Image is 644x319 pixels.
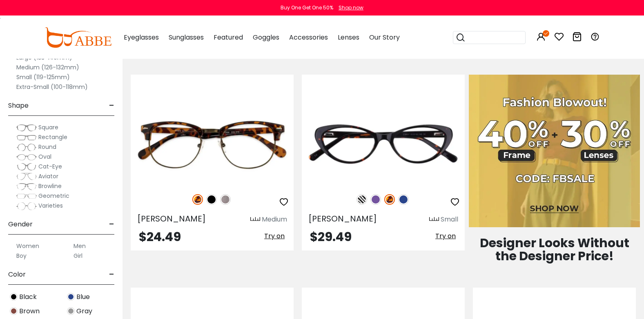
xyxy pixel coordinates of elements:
[8,215,33,234] span: Gender
[19,306,40,316] span: Brown
[262,215,287,224] div: Medium
[131,104,294,186] img: Leopard Chad - Combination,Metal,Plastic ,Adjust Nose Pads
[38,202,63,210] span: Varieties
[124,33,159,42] span: Eyeglasses
[76,292,90,302] span: Blue
[19,292,37,302] span: Black
[16,153,37,161] img: Oval.png
[16,124,37,132] img: Square.png
[433,231,458,241] button: Try on
[38,162,62,171] span: Cat-Eye
[16,163,37,171] img: Cat-Eye.png
[109,96,114,115] span: -
[398,194,409,205] img: Blue
[250,217,260,223] img: size ruler
[38,133,67,141] span: Rectangle
[74,251,82,261] label: Girl
[38,123,58,131] span: Square
[339,4,363,11] div: Shop now
[38,153,51,161] span: Oval
[139,228,181,246] span: $24.49
[67,307,75,315] img: Gray
[16,72,70,82] label: Small (119-125mm)
[137,213,206,224] span: [PERSON_NAME]
[16,62,79,72] label: Medium (126-132mm)
[370,194,381,205] img: Purple
[441,215,458,224] div: Small
[16,173,37,181] img: Aviator.png
[8,265,26,284] span: Color
[262,231,287,241] button: Try on
[253,33,279,42] span: Goggles
[38,143,56,151] span: Round
[435,231,456,241] span: Try on
[480,234,629,265] span: Designer Looks Without the Designer Price!
[45,27,111,48] img: abbeglasses.com
[8,96,29,115] span: Shape
[429,217,439,223] img: size ruler
[74,241,86,251] label: Men
[192,194,203,205] img: Leopard
[384,194,395,205] img: Leopard
[310,228,352,246] span: $29.49
[16,251,27,261] label: Boy
[16,143,37,151] img: Round.png
[334,4,363,11] a: Shop now
[38,172,58,180] span: Aviator
[109,265,114,284] span: -
[16,133,37,142] img: Rectangle.png
[289,33,328,42] span: Accessories
[16,82,88,92] label: Extra-Small (100-118mm)
[10,307,18,315] img: Brown
[369,33,400,42] span: Our Story
[10,293,18,301] img: Black
[302,104,465,186] img: Leopard Elena - Acetate ,Universal Bridge Fit
[38,182,62,190] span: Browline
[169,33,204,42] span: Sunglasses
[16,202,37,210] img: Varieties.png
[206,194,217,205] img: Black
[281,4,333,11] div: Buy One Get One 50%
[16,241,39,251] label: Women
[76,306,92,316] span: Gray
[16,192,37,200] img: Geometric.png
[338,33,359,42] span: Lenses
[308,213,377,224] span: [PERSON_NAME]
[469,75,640,227] img: Fashion Blowout Sale
[16,182,37,191] img: Browline.png
[220,194,231,205] img: Gun
[214,33,243,42] span: Featured
[357,194,367,205] img: Pattern
[264,231,285,241] span: Try on
[38,192,69,200] span: Geometric
[109,215,114,234] span: -
[67,293,75,301] img: Blue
